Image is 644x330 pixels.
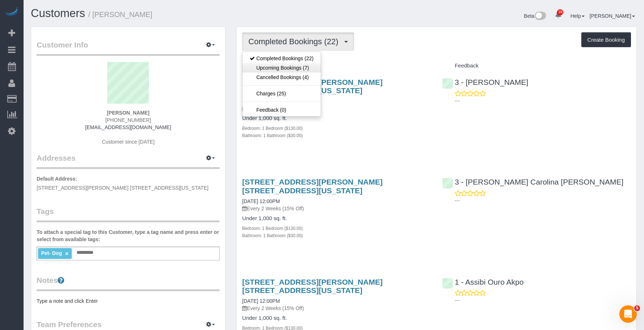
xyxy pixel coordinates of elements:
[242,315,431,321] h4: Under 1,000 sq. ft.
[85,124,171,130] a: [EMAIL_ADDRESS][DOMAIN_NAME]
[557,9,563,15] span: 19
[65,251,68,257] a: ×
[619,305,637,323] iframe: Intercom live chat
[242,233,303,238] small: Bathroom: 1 Bathroom ($30.00)
[41,250,62,256] span: Pet- Dog
[242,105,321,115] a: Feedback (0)
[37,185,208,191] span: [STREET_ADDRESS][PERSON_NAME] [STREET_ADDRESS][US_STATE]
[455,97,631,104] p: ---
[242,215,431,222] h4: Under 1,000 sq. ft.
[242,73,321,82] a: Cancelled Bookings (4)
[242,178,382,194] a: [STREET_ADDRESS][PERSON_NAME] [STREET_ADDRESS][US_STATE]
[442,278,524,286] a: 1 - Assibi Ouro Akpo
[242,298,280,304] a: [DATE] 12:00PM
[242,32,354,51] button: Completed Bookings (22)
[242,89,321,98] a: Charges (25)
[581,32,631,48] button: Create Booking
[242,205,431,212] p: Every 2 Weeks (15% Off)
[551,7,565,23] a: 19
[105,117,151,123] span: [PHONE_NUMBER]
[442,178,624,186] a: 3 - [PERSON_NAME] Carolina [PERSON_NAME]
[37,175,77,182] label: Default Address:
[634,305,640,311] span: 5
[107,110,149,116] strong: [PERSON_NAME]
[524,13,547,19] a: Beta
[570,13,585,19] a: Help
[455,197,631,204] p: ---
[242,115,431,121] h4: Under 1,000 sq. ft.
[37,297,220,305] pre: Type a note and click Enter
[88,11,153,18] small: / [PERSON_NAME]
[455,297,631,304] p: ---
[248,37,342,46] span: Completed Bookings (22)
[590,13,635,19] a: [PERSON_NAME]
[242,105,431,112] p: Every 2 Weeks (15% Off)
[242,226,303,231] small: Bedroom: 1 Bedroom ($130.00)
[242,278,382,294] a: [STREET_ADDRESS][PERSON_NAME] [STREET_ADDRESS][US_STATE]
[242,54,321,63] a: Completed Bookings (22)
[37,228,220,243] label: To attach a special tag to this Customer, type a tag name and press enter or select from availabl...
[102,139,154,145] span: Customer since [DATE]
[4,7,19,17] img: Automaid Logo
[442,63,631,69] h4: Feedback
[442,78,528,86] a: 3 - [PERSON_NAME]
[242,63,431,69] h4: Service
[242,126,303,131] small: Bedroom: 1 Bedroom ($130.00)
[37,275,220,291] legend: Notes
[37,206,220,222] legend: Tags
[242,63,321,73] a: Upcoming Bookings (7)
[242,133,303,138] small: Bathroom: 1 Bathroom ($30.00)
[37,40,220,56] legend: Customer Info
[242,305,431,312] p: Every 2 Weeks (15% Off)
[242,198,280,204] a: [DATE] 12:00PM
[534,12,546,21] img: New interface
[31,7,85,20] a: Customers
